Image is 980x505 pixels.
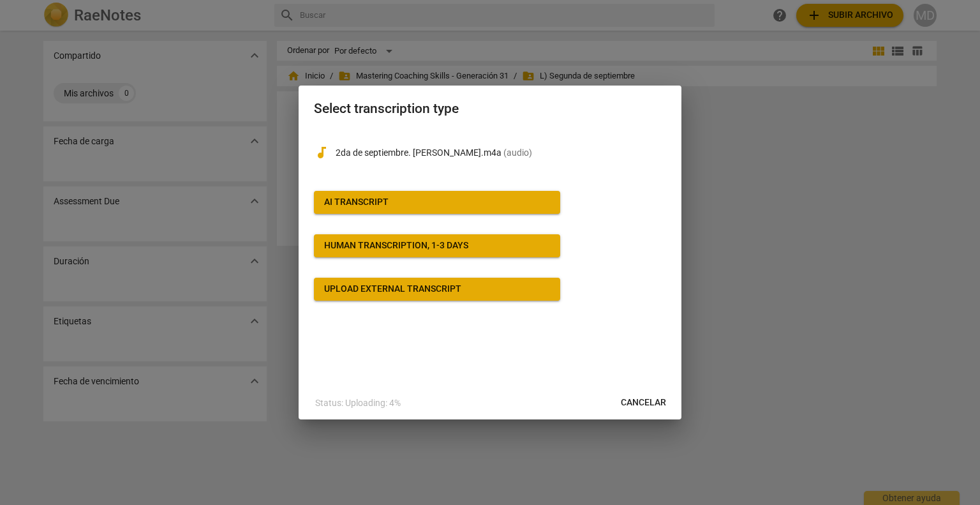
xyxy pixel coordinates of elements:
[314,278,560,301] button: Upload external transcript
[324,196,389,209] div: AI Transcript
[314,234,560,257] button: Human transcription, 1-3 days
[314,145,329,160] span: audiotrack
[336,146,666,160] p: 2da de septiembre. Maria Mercedes.m4a(audio)
[314,191,560,214] button: AI Transcript
[324,283,461,296] div: Upload external transcript
[611,391,676,414] button: Cancelar
[314,101,666,117] h2: Select transcription type
[315,396,401,410] p: Status: Uploading: 4%
[324,239,468,252] div: Human transcription, 1-3 days
[503,147,532,158] span: ( audio )
[621,396,666,409] span: Cancelar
